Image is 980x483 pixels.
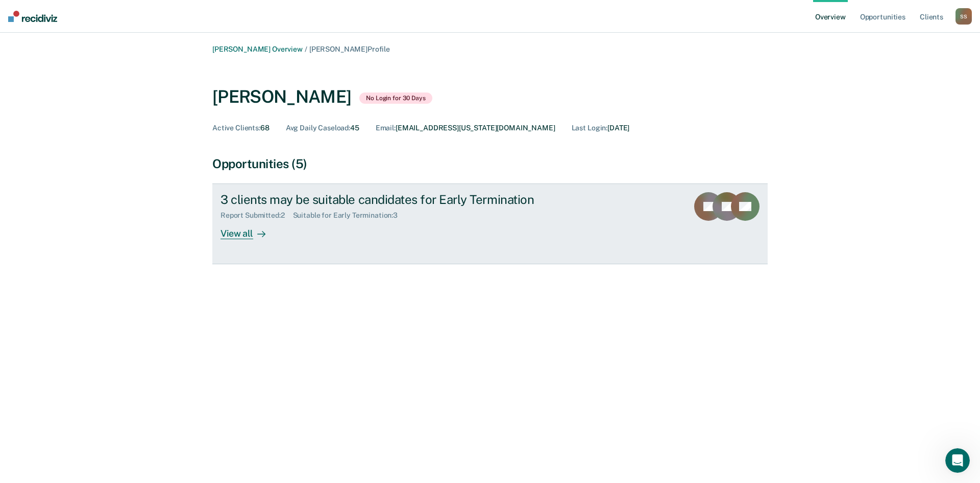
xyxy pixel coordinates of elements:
span: Avg Daily Caseload : [286,124,350,132]
a: [PERSON_NAME] Overview [212,45,303,53]
iframe: Intercom live chat [945,448,970,473]
a: 3 clients may be suitable candidates for Early TerminationReport Submitted:2Suitable for Early Te... [212,183,768,264]
div: [DATE] [572,124,630,132]
span: / [303,45,309,53]
div: View all [220,220,278,240]
div: Suitable for Early Termination : 3 [293,211,406,220]
div: S S [955,8,972,25]
button: SS [955,8,972,25]
div: [PERSON_NAME] [212,86,351,107]
div: 45 [286,124,359,132]
span: [PERSON_NAME] Profile [309,45,390,53]
div: [EMAIL_ADDRESS][US_STATE][DOMAIN_NAME] [376,124,555,132]
span: Email : [376,124,396,132]
div: 68 [212,124,269,132]
div: Opportunities (5) [212,156,768,171]
div: 3 clients may be suitable candidates for Early Termination [220,192,579,207]
span: Last Login : [572,124,607,132]
span: Active Clients : [212,124,260,132]
div: Report Submitted : 2 [220,211,293,220]
span: No Login for 30 Days [359,93,432,104]
img: Recidiviz [8,11,57,22]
